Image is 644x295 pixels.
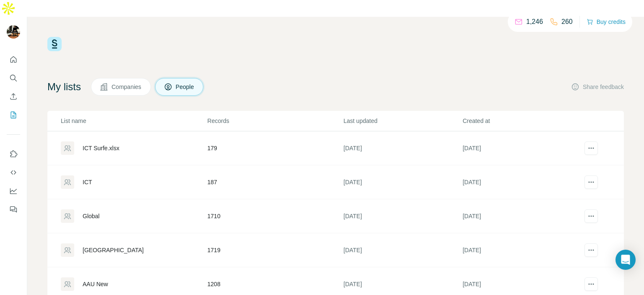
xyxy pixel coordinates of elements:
[83,144,119,152] div: ICT Surfe.xlsx
[47,80,81,94] h4: My lists
[7,107,20,123] button: My lists
[584,141,598,155] button: actions
[7,52,20,67] button: Quick start
[7,202,20,217] button: Feedback
[112,83,142,91] span: Companies
[343,131,462,165] td: [DATE]
[83,212,99,220] div: Global
[7,183,20,198] button: Dashboard
[207,233,343,267] td: 1719
[584,277,598,291] button: actions
[462,165,581,199] td: [DATE]
[343,199,462,233] td: [DATE]
[462,117,581,125] p: Created at
[83,280,108,288] div: AAU New
[7,70,20,86] button: Search
[571,83,624,91] button: Share feedback
[176,83,195,91] span: People
[526,17,543,27] p: 1,246
[207,165,343,199] td: 187
[207,199,343,233] td: 1710
[615,250,636,270] div: Open Intercom Messenger
[584,209,598,223] button: actions
[207,131,343,165] td: 179
[7,146,20,162] button: Use Surfe on LinkedIn
[584,243,598,257] button: actions
[561,17,573,27] p: 260
[7,165,20,180] button: Use Surfe API
[462,131,581,165] td: [DATE]
[343,165,462,199] td: [DATE]
[83,178,92,186] div: ICT
[7,89,20,104] button: Enrich CSV
[208,117,343,125] p: Records
[343,117,462,125] p: Last updated
[61,117,207,125] p: List name
[587,16,626,28] button: Buy credits
[343,233,462,267] td: [DATE]
[584,175,598,189] button: actions
[462,199,581,233] td: [DATE]
[7,25,20,39] img: Avatar
[47,37,62,51] img: Surfe Logo
[83,246,144,254] div: [GEOGRAPHIC_DATA]
[462,233,581,267] td: [DATE]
